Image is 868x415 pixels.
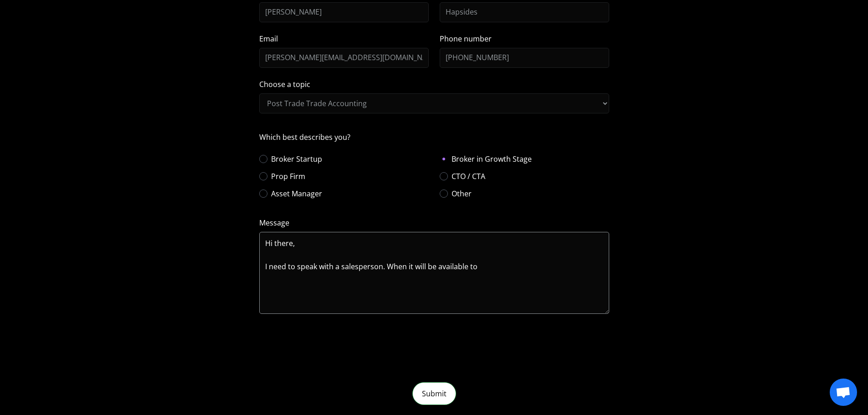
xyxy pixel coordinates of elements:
[452,171,485,182] span: CTO / CTA
[271,154,322,164] span: Broker Startup
[259,132,350,143] label: Which best describes you?
[271,188,322,199] span: Asset Manager
[830,379,857,406] div: Open chat
[412,382,456,405] input: Submit
[259,79,609,90] label: Choose a topic
[259,217,609,228] label: Message
[271,171,305,182] span: Prop Firm
[452,188,472,199] span: Other
[440,33,609,44] label: Phone number
[259,33,429,44] label: Email
[452,154,532,164] span: Broker in Growth Stage
[259,325,398,360] iframe: reCAPTCHA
